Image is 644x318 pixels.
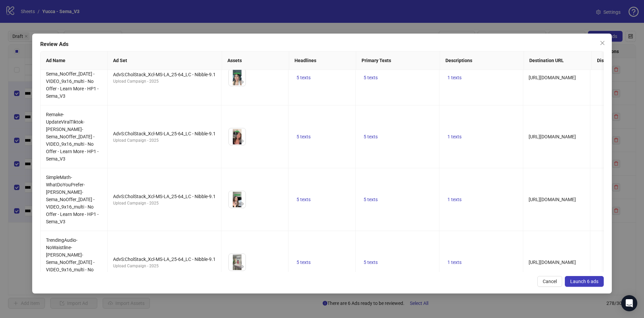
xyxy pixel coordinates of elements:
button: Preview [237,137,246,145]
button: Preview [237,200,246,208]
button: Preview [237,78,246,86]
button: 5 texts [294,258,313,266]
button: 5 texts [361,133,380,141]
th: Ad Set [108,51,222,70]
th: Headlines [289,51,356,70]
img: Asset 1 [229,191,246,208]
button: 5 texts [361,195,380,203]
div: AdvS:CholStack_Xcl-MS-LA_25-64_LC - Nibble-9.1 [113,71,216,78]
span: close [600,40,605,46]
span: TrendingAudio-NoWaistline-[PERSON_NAME]-Sema_NoOffer_[DATE] - VIDEO_9x16_multi - No Offer - Learn... [46,237,99,287]
span: Launch 6 ads [570,279,598,284]
div: Upload Campaign - 2025 [113,78,216,85]
button: 5 texts [361,74,380,82]
span: eye [239,201,244,206]
span: 1 texts [447,75,462,80]
button: Close [597,38,608,48]
span: 1 texts [447,134,462,139]
div: Upload Campaign - 2025 [113,263,216,269]
button: 5 texts [361,258,380,266]
span: SimpleMath-WhatDoYouPrefer-[PERSON_NAME]-Sema_NoOffer_[DATE] - VIDEO_9x16_multi - No Offer - Lear... [46,175,99,224]
span: [URL][DOMAIN_NAME] [529,197,576,202]
span: 5 texts [297,197,311,202]
span: [URL][DOMAIN_NAME] [529,260,576,265]
span: 5 texts [364,134,378,139]
div: Upload Campaign - 2025 [113,200,216,207]
span: [URL][DOMAIN_NAME] [529,75,576,80]
span: 1 texts [447,260,462,265]
button: 1 texts [445,74,464,82]
button: 5 texts [294,133,313,141]
div: Open Intercom Messenger [621,295,637,311]
button: 5 texts [294,74,313,82]
th: Assets [222,51,289,70]
div: Upload Campaign - 2025 [113,137,216,144]
button: 1 texts [445,133,464,141]
span: 5 texts [364,197,378,202]
span: 5 texts [297,134,311,139]
img: Asset 1 [229,128,246,145]
span: 5 texts [297,260,311,265]
span: 5 texts [364,260,378,265]
img: Asset 1 [229,69,246,86]
th: Ad Name [41,51,108,70]
button: Cancel [537,276,562,287]
span: 1 texts [447,197,462,202]
th: Descriptions [440,51,524,70]
div: Review Ads [40,40,604,48]
span: eye [239,80,244,84]
div: AdvS:CholStack_Xcl-MS-LA_25-64_LC - Nibble-9.1 [113,256,216,263]
span: 5 texts [297,75,311,80]
th: Primary Texts [356,51,440,70]
span: Cancel [543,279,557,284]
span: eye [239,264,244,269]
span: Remake-UpdateViralTiktok-[PERSON_NAME]-Sema_NoOffer_[DATE] - VIDEO_9x16_multi - No Offer - Learn ... [46,112,99,162]
span: eye [239,139,244,143]
button: Launch 6 ads [565,276,604,287]
th: Destination URL [524,51,592,70]
img: Asset 1 [229,254,246,271]
button: Preview [237,263,246,271]
button: 5 texts [294,195,313,203]
div: AdvS:CholStack_Xcl-MS-LA_25-64_LC - Nibble-9.1 [113,193,216,200]
span: [URL][DOMAIN_NAME] [529,134,576,139]
div: AdvS:CholStack_Xcl-MS-LA_25-64_LC - Nibble-9.1 [113,130,216,137]
button: 1 texts [445,195,464,203]
button: 1 texts [445,258,464,266]
span: 5 texts [364,75,378,80]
